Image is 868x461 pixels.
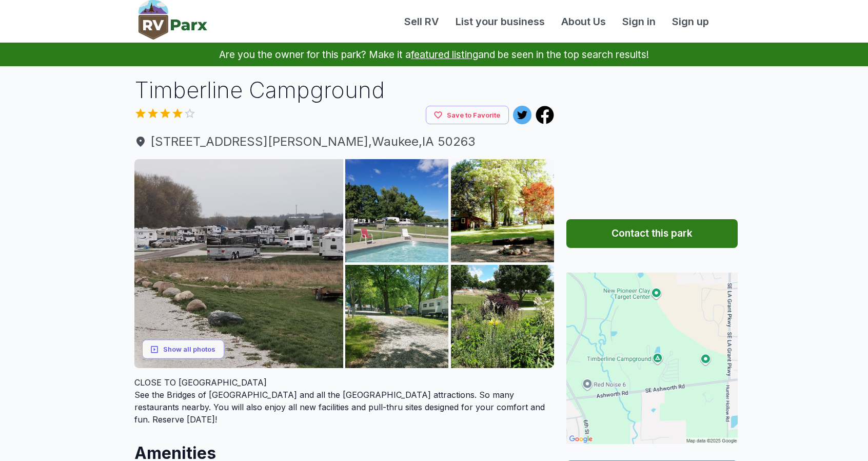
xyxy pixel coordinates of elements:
span: [STREET_ADDRESS][PERSON_NAME] , Waukee , IA 50263 [134,132,554,151]
h1: Timberline Campground [134,74,554,106]
a: About Us [553,14,614,29]
p: Are you the owner for this park? Make it a and be seen in the top search results! [12,43,856,66]
button: Show all photos [142,340,224,359]
button: Save to Favorite [426,106,509,125]
span: CLOSE TO [GEOGRAPHIC_DATA] [134,377,267,388]
img: AAcXr8pJ6TlmrRQIQhPkbFXJ2WEzotXt2-lfg4ai2-sYnCQur0Gw87J8AQspnOkJor8UXMhLPVqhWfrjul1iN6iguxZwNqEtW... [345,265,448,368]
button: Contact this park [566,219,738,248]
img: AAcXr8qBv8Rtaok5dKqUgJ_Wm1sd9Lj4tr19Fq6pfdmaMq7Tuqx6wRwICPsrXUnCmxw4NrGiMFFh5WDeG-9-fKFvBpxsgqaT9... [134,159,343,368]
img: AAcXr8pxYimQCMyRYzVtOb-0R8VIy2rktZGvMeDaAhCP_TepjvKBPMXAzb0RppRlvSDPuijCD5DXnds_hZvPeIc74acag7FBW... [451,159,554,262]
iframe: Advertisement [566,74,738,203]
a: Sign up [664,14,717,29]
div: See the Bridges of [GEOGRAPHIC_DATA] and all the [GEOGRAPHIC_DATA] attractions. So many restauran... [134,376,554,426]
img: Map for Timberline Campground [566,273,738,444]
a: Sign in [614,14,664,29]
img: AAcXr8qAKPhw1ank9OyBpqcO6oCHTHAAyV2EweQGKHLxNFNnJLp-TgOpFyDi88v-F1M6Gu51Mva0bsKiIC_TDJ8xUfufYYqE0... [345,159,448,262]
a: List your business [447,14,553,29]
img: AAcXr8pmpbtoEzugBIgylS5lvGdM2TYP1dKTcS6YKT2mizIABB99y2Y1O0J13bfvYf-mu3M4OlQNA5EyHdmqulLJ45CUsHGDA... [451,265,554,368]
a: [STREET_ADDRESS][PERSON_NAME],Waukee,IA 50263 [134,132,554,151]
a: Sell RV [396,14,447,29]
a: featured listing [411,48,478,61]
